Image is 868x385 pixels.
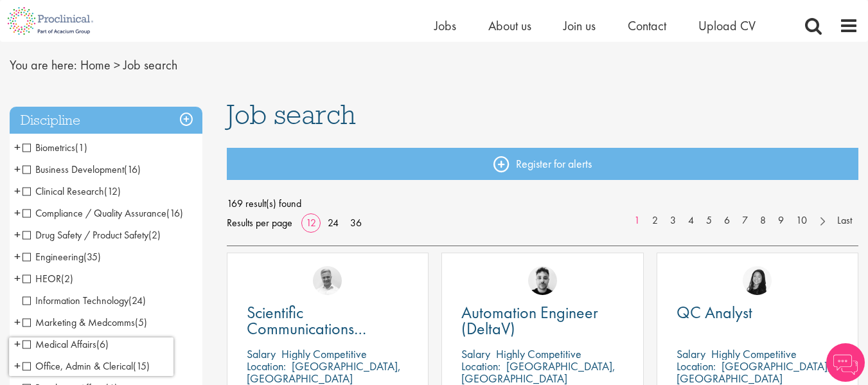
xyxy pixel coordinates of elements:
[9,337,173,376] iframe: reCAPTCHA
[323,216,343,229] a: 24
[301,216,321,229] a: 12
[718,213,736,228] a: 6
[22,316,147,329] span: Marketing & Medcomms
[461,346,490,361] span: Salary
[75,141,87,154] span: (1)
[461,305,623,337] a: Automation Engineer (DeltaV)
[563,17,596,34] a: Join us
[22,228,161,242] span: Drug Safety / Product Safety
[148,228,161,242] span: (2)
[84,250,101,264] span: (35)
[528,266,557,295] img: Dean Fisher
[496,346,581,361] p: Highly Competitive
[22,250,101,264] span: Engineering
[22,206,166,220] span: Compliance / Quality Assurance
[698,17,756,34] a: Upload CV
[22,272,61,285] span: HEOR
[14,312,21,332] span: +
[22,184,104,198] span: Clinical Research
[22,141,87,154] span: Biometrics
[826,343,865,382] img: Chatbot
[10,107,202,134] h3: Discipline
[346,216,366,229] a: 36
[123,57,177,73] span: Job search
[736,213,754,228] a: 7
[754,213,772,228] a: 8
[14,181,21,201] span: +
[14,159,21,179] span: +
[682,213,700,228] a: 4
[434,17,456,34] a: Jobs
[14,138,21,157] span: +
[628,213,646,228] a: 1
[22,250,84,264] span: Engineering
[14,203,21,222] span: +
[790,213,813,228] a: 10
[22,206,183,220] span: Compliance / Quality Assurance
[281,346,367,361] p: Highly Competitive
[22,163,141,176] span: Business Development
[22,316,135,329] span: Marketing & Medcomms
[646,213,664,228] a: 2
[461,301,598,339] span: Automation Engineer (DeltaV)
[22,228,148,242] span: Drug Safety / Product Safety
[128,294,146,307] span: (24)
[114,57,120,73] span: >
[61,272,73,285] span: (2)
[22,184,121,198] span: Clinical Research
[14,247,21,266] span: +
[14,269,21,288] span: +
[227,97,356,132] span: Job search
[227,148,858,180] a: Register for alerts
[677,346,705,361] span: Salary
[664,213,682,228] a: 3
[227,213,292,233] span: Results per page
[628,17,666,34] a: Contact
[22,294,146,307] span: Information Technology
[22,163,124,176] span: Business Development
[14,225,21,244] span: +
[488,17,531,34] a: About us
[227,194,858,213] span: 169 result(s) found
[247,301,388,355] span: Scientific Communications Manager - Oncology
[22,272,73,285] span: HEOR
[313,266,342,295] img: Joshua Bye
[247,305,409,337] a: Scientific Communications Manager - Oncology
[80,57,111,73] a: breadcrumb link
[677,301,752,323] span: QC Analyst
[461,359,500,373] span: Location:
[711,346,797,361] p: Highly Competitive
[22,294,128,307] span: Information Technology
[104,184,121,198] span: (12)
[677,359,716,373] span: Location:
[22,141,75,154] span: Biometrics
[831,213,858,228] a: Last
[124,163,141,176] span: (16)
[772,213,790,228] a: 9
[677,305,838,321] a: QC Analyst
[135,316,147,329] span: (5)
[10,57,77,73] span: You are here:
[247,346,276,361] span: Salary
[743,266,772,295] img: Numhom Sudsok
[14,334,21,354] span: +
[247,359,286,373] span: Location:
[166,206,183,220] span: (16)
[700,213,718,228] a: 5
